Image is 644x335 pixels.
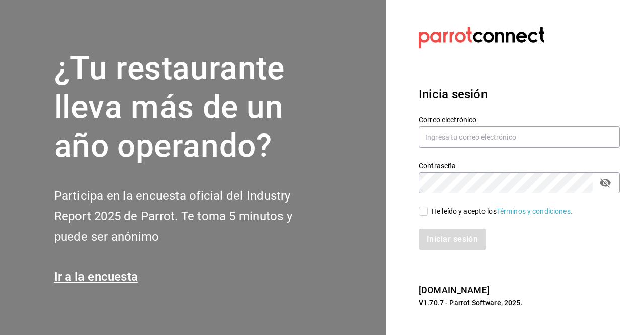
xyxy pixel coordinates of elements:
[419,298,620,308] p: V1.70.7 - Parrot Software, 2025.
[419,85,620,103] h3: Inicia sesión
[419,162,620,169] label: Contraseña
[54,270,138,284] a: Ir a la encuesta
[419,285,490,295] a: [DOMAIN_NAME]
[419,116,620,123] label: Correo electrónico
[419,126,620,148] input: Ingresa tu correo electrónico
[597,174,614,191] button: passwordField
[54,186,326,247] h2: Participa en la encuesta oficial del Industry Report 2025 de Parrot. Te toma 5 minutos y puede se...
[54,49,326,165] h1: ¿Tu restaurante lleva más de un año operando?
[497,207,573,215] a: Términos y condiciones.
[432,206,573,217] div: He leído y acepto los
